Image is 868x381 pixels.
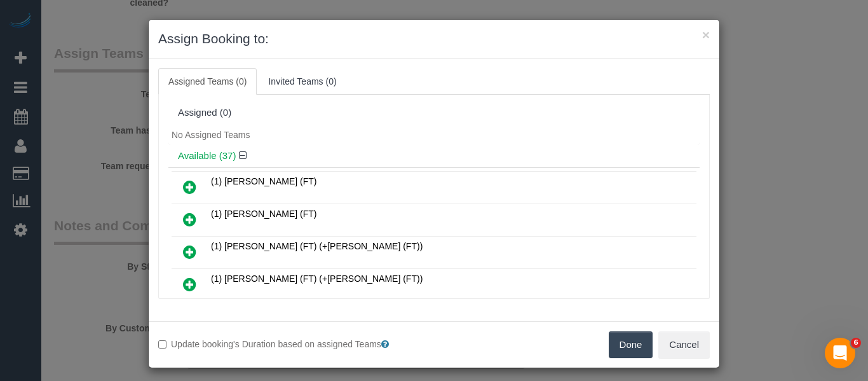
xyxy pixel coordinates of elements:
[702,28,710,41] button: ×
[178,107,690,118] div: Assigned (0)
[825,338,855,368] iframe: Intercom live chat
[158,340,166,349] input: Update booking's Duration based on assigned Teams
[158,68,257,95] a: Assigned Teams (0)
[211,176,316,186] span: (1) [PERSON_NAME] (FT)
[172,130,250,140] span: No Assigned Teams
[658,331,710,358] button: Cancel
[258,68,346,95] a: Invited Teams (0)
[211,241,423,251] span: (1) [PERSON_NAME] (FT) (+[PERSON_NAME] (FT))
[211,209,316,219] span: (1) [PERSON_NAME] (FT)
[851,338,861,348] span: 6
[158,338,424,350] label: Update booking's Duration based on assigned Teams
[178,151,690,162] h4: Available (37)
[211,274,423,284] span: (1) [PERSON_NAME] (FT) (+[PERSON_NAME] (FT))
[609,331,653,358] button: Done
[158,29,710,48] h3: Assign Booking to:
